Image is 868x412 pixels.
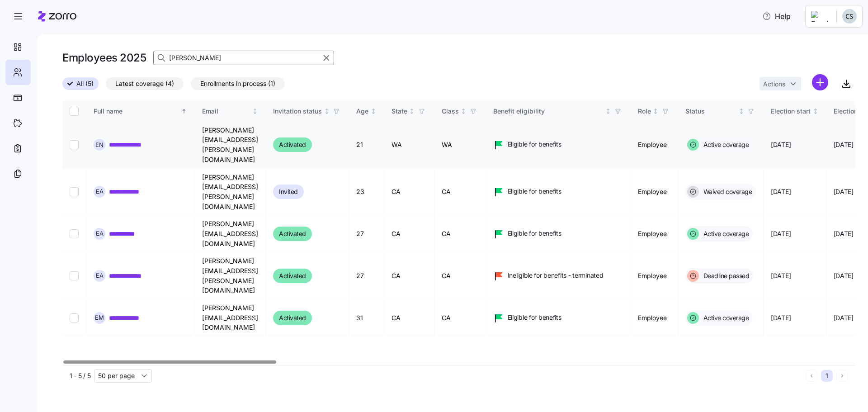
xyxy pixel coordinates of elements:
[834,229,854,238] span: [DATE]
[771,271,791,280] span: [DATE]
[384,299,434,336] td: CA
[631,169,678,216] td: Employee
[96,189,104,194] span: E A
[678,101,764,122] th: StatusNot sorted
[86,101,195,122] th: Full nameSorted ascending
[701,271,750,280] span: Deadline passed
[279,139,306,150] span: Activated
[70,271,79,280] input: Select record 4
[493,106,604,116] div: Benefit eligibility
[195,122,266,169] td: [PERSON_NAME][EMAIL_ADDRESS][PERSON_NAME][DOMAIN_NAME]
[94,106,179,116] div: Full name
[631,299,678,336] td: Employee
[434,252,486,299] td: CA
[508,140,561,149] span: Eligible for benefits
[349,215,384,252] td: 27
[96,273,104,279] span: E A
[434,101,486,122] th: ClassNot sorted
[195,169,266,216] td: [PERSON_NAME][EMAIL_ADDRESS][PERSON_NAME][DOMAIN_NAME]
[434,169,486,216] td: CA
[356,106,368,116] div: Age
[701,187,752,196] span: Waived coverage
[631,122,678,169] td: Employee
[76,78,94,90] span: All (5)
[349,252,384,299] td: 27
[834,271,854,280] span: [DATE]
[836,370,848,382] button: Next page
[70,140,79,149] input: Select record 1
[762,11,791,22] span: Help
[392,106,407,116] div: State
[812,108,819,114] div: Not sorted
[434,122,486,169] td: WA
[701,140,749,149] span: Active coverage
[384,122,434,169] td: WA
[508,187,561,196] span: Eligible for benefits
[508,271,604,280] span: Ineligible for benefits - terminated
[771,313,791,322] span: [DATE]
[508,229,561,238] span: Eligible for benefits
[195,215,266,252] td: [PERSON_NAME][EMAIL_ADDRESS][DOMAIN_NAME]
[273,106,322,116] div: Invitation status
[252,108,258,114] div: Not sorted
[631,252,678,299] td: Employee
[195,252,266,299] td: [PERSON_NAME][EMAIL_ADDRESS][PERSON_NAME][DOMAIN_NAME]
[771,106,811,116] div: Election start
[70,107,79,116] input: Select all records
[96,231,104,237] span: E A
[202,106,250,116] div: Email
[755,7,798,25] button: Help
[95,142,104,148] span: E N
[195,101,266,122] th: EmailNot sorted
[181,108,187,114] div: Sorted ascending
[70,187,79,196] input: Select record 2
[631,215,678,252] td: Employee
[834,140,854,149] span: [DATE]
[384,215,434,252] td: CA
[811,11,829,22] img: Employer logo
[701,313,749,322] span: Active coverage
[279,228,306,239] span: Activated
[631,101,678,122] th: RoleNot sorted
[349,101,384,122] th: AgeNot sorted
[486,101,631,122] th: Benefit eligibilityNot sorted
[349,169,384,216] td: 23
[638,106,651,116] div: Role
[279,186,298,197] span: Invited
[605,108,611,114] div: Not sorted
[685,106,737,116] div: Status
[70,371,90,380] span: 1 - 5 / 5
[349,122,384,169] td: 21
[62,51,146,65] h1: Employees 2025
[266,101,349,122] th: Invitation statusNot sorted
[195,299,266,336] td: [PERSON_NAME][EMAIL_ADDRESS][DOMAIN_NAME]
[759,77,801,90] button: Actions
[738,108,745,114] div: Not sorted
[95,315,104,321] span: E M
[279,313,306,323] span: Activated
[349,299,384,336] td: 31
[460,108,467,114] div: Not sorted
[771,187,791,196] span: [DATE]
[821,370,833,382] button: 1
[834,313,854,322] span: [DATE]
[652,108,659,114] div: Not sorted
[384,252,434,299] td: CA
[771,140,791,149] span: [DATE]
[370,108,377,114] div: Not sorted
[324,108,330,114] div: Not sorted
[442,106,459,116] div: Class
[763,81,785,87] span: Actions
[842,9,857,24] img: 2df6d97b4bcaa7f1b4a2ee07b0c0b24b
[115,78,174,90] span: Latest coverage (4)
[701,229,749,238] span: Active coverage
[70,229,79,238] input: Select record 3
[508,313,561,322] span: Eligible for benefits
[764,101,826,122] th: Election startNot sorted
[70,313,79,322] input: Select record 5
[153,51,334,65] input: Search Employees
[771,229,791,238] span: [DATE]
[434,215,486,252] td: CA
[279,270,306,281] span: Activated
[409,108,415,114] div: Not sorted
